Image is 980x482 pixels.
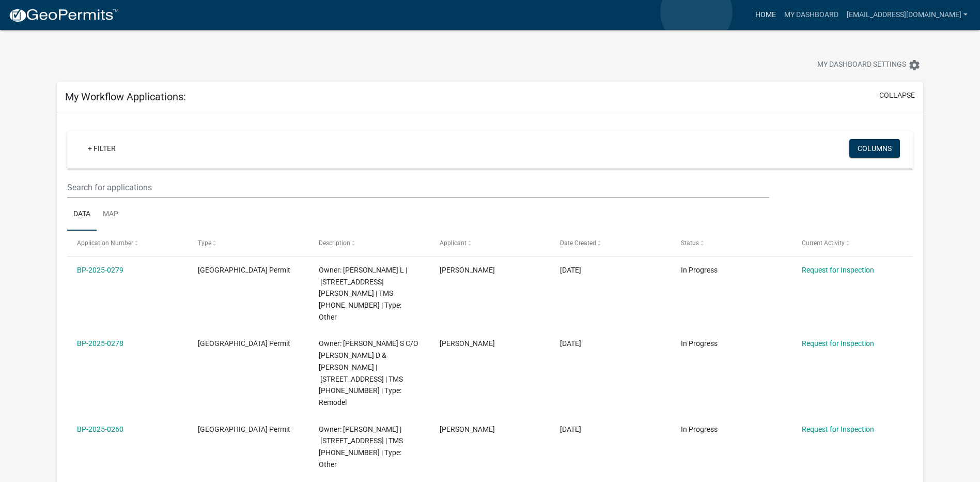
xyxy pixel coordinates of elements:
datatable-header-cell: Date Created [550,231,671,255]
span: Owner: COLLINS KANDACE S C/O GRIER HOWARD D & SANDRA | 5 QUAIL HOLLOW DR | TMS 042-00-00-080 | Ty... [319,339,418,406]
a: BP-2025-0278 [77,339,123,348]
button: Columns [849,139,900,158]
a: Request for Inspection [802,425,874,433]
span: Owner: GRAY CAROL L | 4029 MILLER RD | TMS 073-00-00-002 | Type: Other [319,266,407,321]
span: In Progress [681,339,718,348]
span: My Dashboard Settings [817,59,906,71]
span: Current Activity [802,239,845,247]
span: Status [681,239,699,247]
span: Date Created [560,239,596,247]
span: Linda Nickelson [440,425,495,433]
span: Linda Nickelson [440,266,495,274]
span: Description [319,239,350,247]
span: 08/06/2025 [560,425,581,433]
a: BP-2025-0260 [77,425,123,433]
span: Abbeville County Building Permit [198,266,290,274]
h5: My Workflow Applications: [65,91,186,103]
a: BP-2025-0279 [77,266,123,274]
a: Home [751,5,780,25]
button: My Dashboard Settingssettings [809,55,929,75]
a: My Dashboard [780,5,843,25]
datatable-header-cell: Type [188,231,309,255]
a: Map [97,198,125,231]
a: + Filter [80,139,124,158]
i: settings [908,59,921,71]
a: Request for Inspection [802,339,874,348]
span: In Progress [681,425,718,433]
span: In Progress [681,266,718,274]
datatable-header-cell: Current Activity [792,231,913,255]
span: 08/19/2025 [560,266,581,274]
span: Abbeville County Building Permit [198,339,290,348]
span: Abbeville County Building Permit [198,425,290,433]
datatable-header-cell: Description [309,231,430,255]
button: collapse [879,90,915,101]
a: Request for Inspection [802,266,874,274]
a: Data [67,198,97,231]
span: Type [198,239,211,247]
span: Application Number [77,239,133,247]
input: Search for applications [67,177,769,198]
datatable-header-cell: Applicant [429,231,550,255]
span: Owner: BOURNE TED S JR. | 301 CEDAR CREEK LN | TMS 044-00-00-065 | Type: Other [319,425,403,469]
span: Linda Nickelson [440,339,495,348]
a: [EMAIL_ADDRESS][DOMAIN_NAME] [843,5,972,25]
datatable-header-cell: Status [671,231,792,255]
datatable-header-cell: Application Number [67,231,188,255]
span: 08/15/2025 [560,339,581,348]
span: Applicant [440,239,466,247]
